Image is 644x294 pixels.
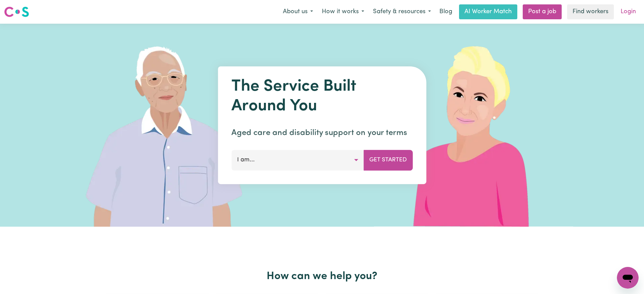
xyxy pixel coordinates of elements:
img: Careseekers logo [4,6,29,18]
button: I am... [231,150,364,170]
h1: The Service Built Around You [231,77,413,116]
iframe: Button to launch messaging window [617,267,639,289]
a: Post a job [523,4,562,19]
button: About us [278,5,317,19]
a: AI Worker Match [459,4,517,19]
button: Get Started [363,150,413,170]
a: Login [617,4,640,19]
h2: How can we help you? [103,270,542,283]
button: How it works [317,5,369,19]
button: Safety & resources [369,5,435,19]
a: Careseekers logo [4,4,29,20]
a: Find workers [567,4,614,19]
p: Aged care and disability support on your terms [231,127,413,139]
a: Blog [435,4,456,19]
